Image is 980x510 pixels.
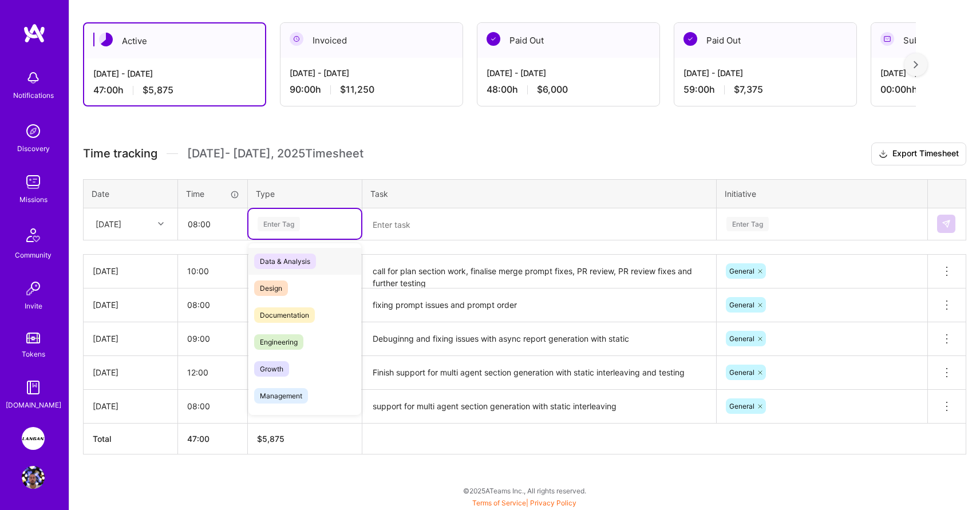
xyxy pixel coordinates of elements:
[178,357,247,388] input: HH:MM
[26,333,40,343] img: tokens
[19,427,48,450] a: Langan: AI-Copilot for Environmental Site Assessment
[290,32,303,46] img: Invoiced
[15,249,52,261] div: Community
[280,23,463,58] div: Invoiced
[178,290,247,320] input: HH:MM
[258,215,300,233] div: Enter Tag
[19,193,48,205] div: Missions
[22,66,45,89] img: bell
[257,434,284,444] span: $ 5,875
[22,277,45,300] img: Invite
[729,334,754,343] span: General
[472,499,576,507] span: |
[84,179,178,208] th: Date
[734,84,763,96] span: $7,375
[254,388,308,404] span: Management
[871,143,966,165] button: Export Timesheet
[880,32,894,46] img: Submitted
[363,256,715,287] textarea: call for plan section work, finalise merge prompt fixes, PR review, PR review fixes and further t...
[178,256,247,286] input: HH:MM
[487,32,500,46] img: Paid Out
[363,323,715,355] textarea: Debuginng and fixing issues with async report generation with static
[13,89,54,101] div: Notifications
[158,221,164,227] i: icon Chevron
[487,67,650,79] div: [DATE] - [DATE]
[254,334,303,350] span: Engineering
[725,188,919,200] div: Initiative
[487,84,650,96] div: 48:00 h
[729,301,754,309] span: General
[254,254,316,269] span: Data & Analysis
[83,147,157,161] span: Time tracking
[22,427,45,450] img: Langan: AI-Copilot for Environmental Site Assessment
[340,84,374,96] span: $11,250
[472,499,526,507] a: Terms of Service
[22,466,45,489] img: User Avatar
[683,67,847,79] div: [DATE] - [DATE]
[477,23,659,58] div: Paid Out
[19,222,47,249] img: Community
[17,143,50,155] div: Discovery
[93,68,256,80] div: [DATE] - [DATE]
[22,171,45,193] img: teamwork
[93,265,168,277] div: [DATE]
[248,179,362,208] th: Type
[93,366,168,378] div: [DATE]
[537,84,568,96] span: $6,000
[362,179,717,208] th: Task
[178,391,247,421] input: HH:MM
[729,402,754,410] span: General
[290,84,453,96] div: 90:00 h
[99,33,113,46] img: Active
[19,466,48,489] a: User Avatar
[69,476,980,505] div: © 2025 ATeams Inc., All rights reserved.
[290,67,453,79] div: [DATE] - [DATE]
[22,376,45,399] img: guide book
[187,147,363,161] span: [DATE] - [DATE] , 2025 Timesheet
[674,23,856,58] div: Paid Out
[22,120,45,143] img: discovery
[93,84,256,96] div: 47:00 h
[25,300,42,312] div: Invite
[363,357,715,389] textarea: Finish support for multi agent section generation with static interleaving and testing
[914,61,918,69] img: right
[178,323,247,354] input: HH:MM
[93,333,168,345] div: [DATE]
[254,307,315,323] span: Documentation
[726,215,769,233] div: Enter Tag
[879,148,888,160] i: icon Download
[143,84,173,96] span: $5,875
[363,391,715,422] textarea: support for multi agent section generation with static interleaving
[96,218,121,230] div: [DATE]
[530,499,576,507] a: Privacy Policy
[942,219,951,228] img: Submit
[729,267,754,275] span: General
[179,209,247,239] input: HH:MM
[683,84,847,96] div: 59:00 h
[93,400,168,412] div: [DATE]
[254,280,288,296] span: Design
[729,368,754,377] span: General
[6,399,61,411] div: [DOMAIN_NAME]
[23,23,46,44] img: logo
[22,348,45,360] div: Tokens
[178,423,248,454] th: 47:00
[93,299,168,311] div: [DATE]
[254,361,289,377] span: Growth
[683,32,697,46] img: Paid Out
[363,290,715,321] textarea: fixing prompt issues and prompt order
[186,188,239,200] div: Time
[84,23,265,58] div: Active
[84,423,178,454] th: Total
